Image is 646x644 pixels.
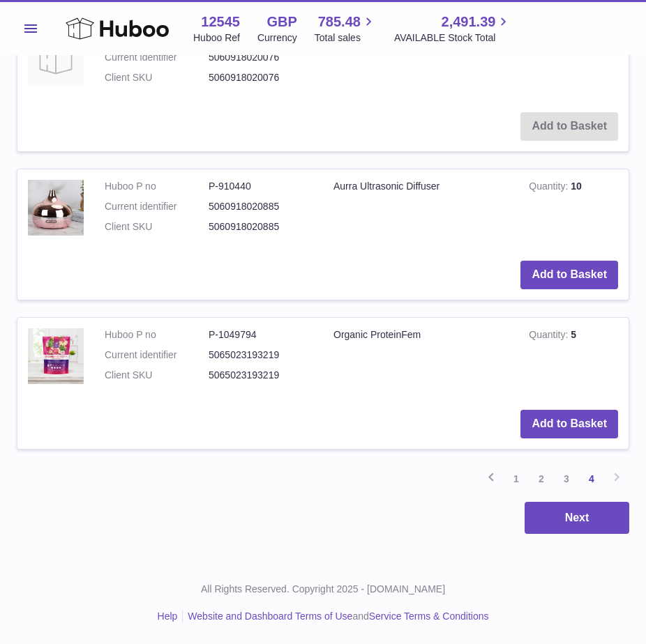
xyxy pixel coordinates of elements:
strong: Quantity [529,329,571,344]
a: 2,491.39 AVAILABLE Stock Total [394,13,512,45]
td: 5 [518,318,629,399]
span: 2,491.39 [442,13,496,31]
a: 1 [504,466,529,491]
button: Add to Basket [520,261,618,289]
strong: Quantity [529,181,571,195]
a: Website and Dashboard Terms of Use [188,611,352,622]
div: Currency [257,31,297,45]
span: 785.48 [318,13,361,31]
span: AVAILABLE Stock Total [394,31,512,45]
span: Total sales [315,31,377,45]
strong: GBP [266,13,296,31]
dt: Client SKU [105,71,209,84]
dd: P-1049794 [209,328,313,342]
dt: Client SKU [105,369,209,382]
dd: 5065023193219 [209,369,313,382]
li: and [183,610,488,623]
strong: 12545 [201,13,240,31]
td: Aurra Ultrasonic Diffuser [323,169,518,251]
dd: P-910440 [209,180,313,193]
td: 0 [518,20,629,102]
dt: Client SKU [105,220,209,233]
dd: 5060918020076 [209,51,313,64]
dd: 5060918020885 [209,200,313,213]
button: Add to Basket [520,410,618,438]
a: 4 [579,466,604,491]
td: Aurra Organics Uplift Essential oil blend [323,20,518,102]
p: All Rights Reserved. Copyright 2025 - [DOMAIN_NAME] [11,583,635,596]
img: Organic ProteinFem [28,328,84,384]
a: 785.48 Total sales [315,13,377,45]
dd: 5060918020885 [209,220,313,233]
img: Aurra Organics Uplift Essential oil blend [28,31,84,86]
div: Huboo Ref [193,31,240,45]
dt: Current identifier [105,200,209,213]
button: Next [525,502,629,535]
td: Organic ProteinFem [323,318,518,399]
dt: Huboo P no [105,180,209,193]
a: Help [158,611,178,622]
a: 2 [529,466,554,491]
td: 10 [518,169,629,251]
dt: Current identifier [105,348,209,362]
dt: Huboo P no [105,328,209,342]
dd: 5060918020076 [209,71,313,84]
a: Service Terms & Conditions [369,611,489,622]
dd: 5065023193219 [209,348,313,362]
dt: Current identifier [105,51,209,64]
a: 3 [554,466,579,491]
img: Aurra Ultrasonic Diffuser [28,180,84,236]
